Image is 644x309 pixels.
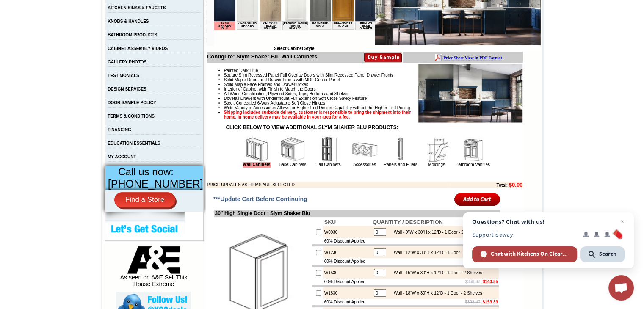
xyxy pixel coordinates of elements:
span: Solid Maple Doors and Drawer Fronts with MDF Center Panel [224,77,340,82]
a: Bathroom Vanities [456,162,490,167]
a: Find a Store [114,192,176,207]
img: pdf.png [1,2,8,9]
span: Dovetail Drawers with Undermount Full Extension Soft Close Safety Feature [224,96,367,101]
img: Accessories [352,137,377,162]
img: Wall Cabinets [244,137,269,162]
span: ***Update Cart Before Continuing [213,196,307,202]
td: 60% Discount Applied [323,258,372,265]
td: W0930 [323,226,372,238]
span: Painted Dark Blue [224,68,258,73]
s: $358.87 [465,279,480,284]
span: Wide Variety of Accessories Allows for Higher End Design Capability without the Higher End Pricing [224,105,410,110]
a: CABINET ASSEMBLY VIDEOS [108,46,168,51]
span: Steel, Concealed 6-Way Adjustable Soft Close Hinges [224,101,325,105]
span: Solid Maple Face Frames and Drawer Boxes [224,82,308,87]
a: KNOBS & HANDLES [108,19,149,24]
img: Moldings [424,137,449,162]
span: Square Slim Recessed Panel Full Overlay Doors with Slim Recessed Panel Drawer Fronts [224,73,393,77]
a: Panels and Fillers [384,162,417,167]
span: Search [580,246,625,262]
span: Search [599,250,616,258]
a: MY ACCOUNT [108,154,136,159]
span: Questions? Chat with us! [472,218,625,225]
a: GALLERY PHOTOS [108,60,146,64]
a: KITCHEN SINKS & FAUCETS [108,6,166,10]
td: Belton Blue Shaker [141,39,163,48]
td: 60% Discount Applied [323,238,372,244]
img: Panels and Fillers [388,137,413,162]
b: Price Sheet View in PDF Format [10,3,69,8]
b: Select Cabinet Style [274,46,315,51]
span: All Wood Construction, Plywood Sides, Tops, Bottoms and Shelves [224,91,349,96]
a: TESTIMONIALS [108,73,139,78]
td: 60% Discount Applied [323,299,372,305]
strong: Shipping includes curbside delivery, customer is responsible to bring the shipment into their hom... [224,110,411,119]
span: [PHONE_NUMBER] [108,178,203,190]
td: W1230 [323,246,372,258]
div: Wall - 12"W x 30"H x 12"D - 1 Door - 2 Shelves [390,250,482,255]
span: Support is away [472,232,577,238]
a: DESIGN SERVICES [108,87,146,91]
b: $159.39 [483,300,498,304]
a: FINANCING [108,127,131,132]
img: Tall Cabinets [316,137,341,162]
a: BATHROOM PRODUCTS [108,33,157,37]
span: Chat with Kitchens On Clearance [472,246,577,262]
input: Add to Cart [454,192,500,206]
a: Price Sheet View in PDF Format [10,1,69,8]
img: Product Image [418,64,522,123]
b: $143.55 [483,279,498,284]
a: Tall Cabinets [316,162,340,167]
a: EDUCATION ESSENTIALS [108,141,160,146]
span: Interior of Cabinet with Finish to Match the Doors [224,87,316,91]
div: Wall - 15"W x 30"H x 12"D - 1 Door - 2 Shelves [390,270,482,275]
a: Moldings [428,162,445,167]
td: W1530 [323,267,372,279]
a: Open chat [608,275,634,301]
td: 30" High Single Door : Slym Shaker Blu [214,210,500,217]
span: Chat with Kitchens On Clearance [491,250,569,258]
td: 60% Discount Applied [323,279,372,285]
div: As seen on A&E Sell This House Extreme [116,246,191,292]
div: Wall - 9"W x 30"H x 12"D - 1 Door - 2 Shelves [390,230,480,235]
a: Wall Cabinets [243,162,270,168]
div: Wall - 18"W x 30"H x 12"D - 1 Door - 2 Shelves [390,291,482,295]
s: $398.47 [465,300,480,304]
b: Configure: Slym Shaker Blu Wall Cabinets [207,53,317,60]
a: DOOR SAMPLE POLICY [108,100,156,105]
span: Call us now: [118,166,174,177]
strong: CLICK BELOW TO VIEW ADDITIONAL SLYM SHAKER BLU PRODUCTS: [226,124,398,130]
b: $0.00 [509,182,523,188]
a: TERMS & CONDITIONS [108,114,155,119]
a: Accessories [353,162,376,167]
b: QUANTITY / DESCRIPTION [373,219,443,225]
b: SKU [324,219,336,225]
td: PRICE UPDATES AS ITEMS ARE SELECTED [207,182,450,188]
img: Base Cabinets [280,137,305,162]
img: Bathroom Vanities [460,137,485,162]
b: Total: [496,183,507,188]
a: Base Cabinets [279,162,306,167]
td: W1830 [323,287,372,299]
